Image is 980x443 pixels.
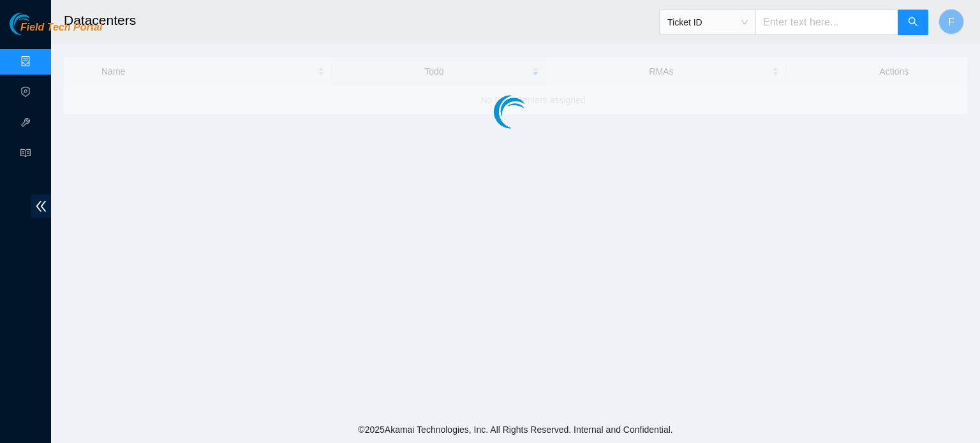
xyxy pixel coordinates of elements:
[51,416,980,443] footer: © 2025 Akamai Technologies, Inc. All Rights Reserved. Internal and Confidential.
[667,13,748,32] span: Ticket ID
[948,14,954,30] span: F
[20,22,102,34] span: Field Tech Portal
[898,10,928,35] button: search
[20,142,31,168] span: read
[939,9,964,34] button: F
[10,13,64,35] img: Akamai Technologies
[10,23,102,40] a: Akamai TechnologiesField Tech Portal
[31,194,51,218] span: double-left
[908,17,918,29] span: search
[755,10,898,35] input: Enter text here...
